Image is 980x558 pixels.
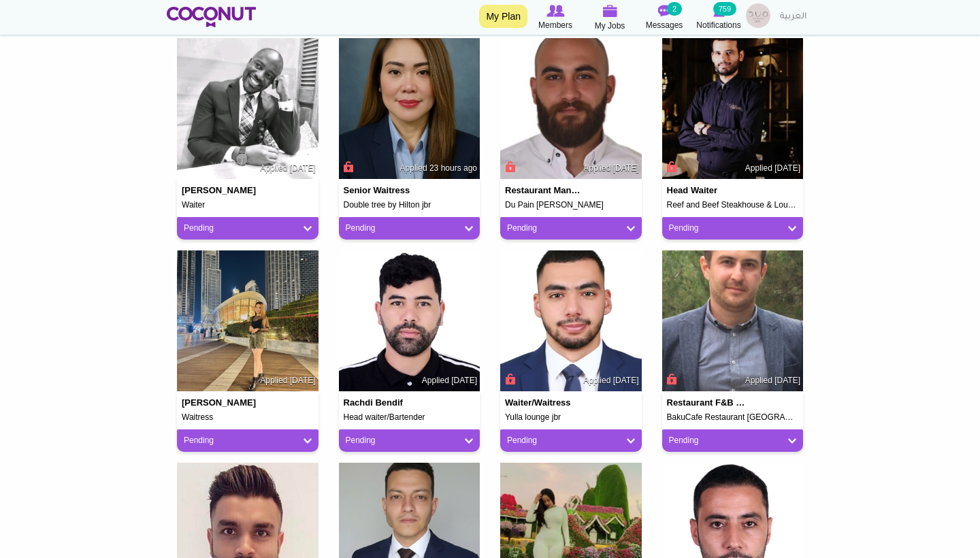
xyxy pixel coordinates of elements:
[182,398,261,408] h4: [PERSON_NAME]
[500,38,642,180] img: Charbel Haddad's picture
[646,18,683,32] span: Messages
[602,5,617,17] img: My Jobs
[177,250,318,392] img: Rose Rosal's picture
[667,398,746,408] h4: Restaurant F&B Supervisor
[503,160,515,174] span: Connect to Unlock the Profile
[528,3,583,32] a: Browse Members Members
[182,186,261,195] h4: [PERSON_NAME]
[503,372,515,386] span: Connect to Unlock the Profile
[637,3,691,32] a: Messages Messages 2
[500,250,642,392] img: Younes Mdiha's picture
[669,435,797,446] a: Pending
[344,201,476,210] h5: Double tree by Hilton jbr
[713,5,725,17] img: Notifications
[177,38,318,180] img: Kevin Samuriwo's picture
[667,201,799,210] h5: Reef and Beef Steakhouse & Lounge
[344,186,423,195] h4: Senior Waitress
[662,250,804,392] img: Kamran Niftaliev's picture
[346,435,474,446] a: Pending
[344,413,476,422] h5: Head waiter/Bartender
[538,18,572,32] span: Members
[505,186,584,195] h4: Restaurant Manager
[657,5,671,17] img: Messages
[691,3,746,32] a: Notifications Notifications 759
[665,160,677,174] span: Connect to Unlock the Profile
[773,3,813,31] a: العربية
[184,435,312,446] a: Pending
[479,5,527,28] a: My Plan
[339,250,480,392] img: Rachdi Bendif's picture
[342,160,354,174] span: Connect to Unlock the Profile
[182,413,314,422] h5: Waitress
[346,223,474,234] a: Pending
[505,201,637,210] h5: Du Pain [PERSON_NAME]
[505,398,584,408] h4: Waiter/Waitress
[662,38,804,180] img: Fakher Zaman's picture
[505,413,637,422] h5: Yulla lounge jbr
[667,2,682,16] small: 2
[667,413,799,422] h5: BakuCafe Restaurant [GEOGRAPHIC_DATA]
[595,19,625,33] span: My Jobs
[546,5,564,17] img: Browse Members
[696,18,740,32] span: Notifications
[667,186,746,195] h4: Head Waiter
[339,38,480,180] img: Amelia Miranda's picture
[167,7,256,27] img: Home
[182,201,314,210] h5: Waiter
[583,3,637,33] a: My Jobs My Jobs
[669,223,797,234] a: Pending
[713,2,736,16] small: 759
[507,223,635,234] a: Pending
[344,398,423,408] h4: Rachdi Bendif
[665,372,677,386] span: Connect to Unlock the Profile
[507,435,635,446] a: Pending
[184,223,312,234] a: Pending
